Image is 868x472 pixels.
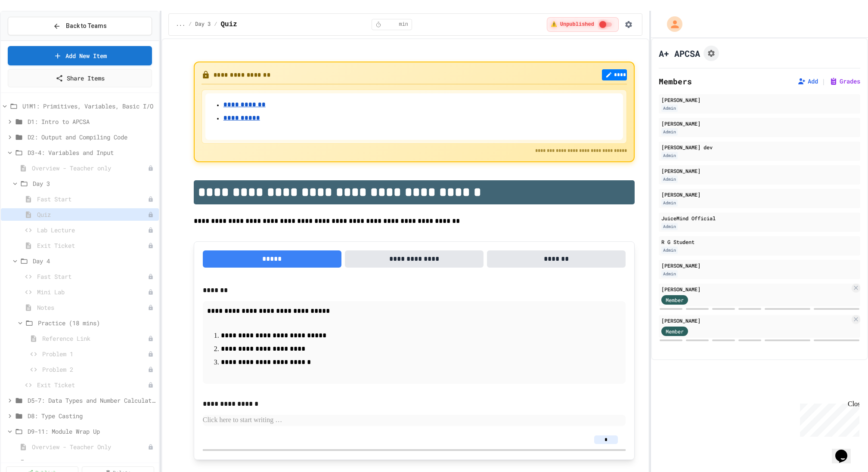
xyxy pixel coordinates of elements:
[28,117,155,126] span: D1: Intro to APCSA
[8,17,152,35] button: Back to Teams
[661,143,858,151] div: [PERSON_NAME] dev
[148,382,154,388] div: Unpublished
[37,241,148,250] span: Exit Ticket
[821,76,826,86] span: |
[37,225,148,234] span: Lab Lecture
[28,133,155,142] span: D2: Output and Compiling Code
[832,438,859,463] iframe: chat widget
[195,21,211,28] span: Day 3
[148,274,154,280] div: Unpublished
[797,77,818,86] button: Add
[661,317,850,324] div: [PERSON_NAME]
[37,287,148,296] span: Mini Lab
[32,164,148,173] span: Overview - Teacher only
[28,396,155,405] span: D5-7: Data Types and Number Calculations
[3,3,59,55] div: Chat with us now!Close
[661,238,858,246] div: R G Student
[33,458,155,467] span: Day 9
[551,21,594,28] span: ⚠️ Unpublished
[661,96,858,104] div: [PERSON_NAME]
[661,152,678,159] div: Admin
[661,285,850,293] div: [PERSON_NAME]
[659,75,692,87] h2: Members
[37,210,148,219] span: Quiz
[661,199,678,207] div: Admin
[37,272,148,281] span: Fast Start
[797,400,859,437] iframe: chat widget
[8,69,152,87] a: Share Items
[659,47,700,59] h1: A+ APCSA
[32,442,148,451] span: Overview - Teacher Only
[42,334,148,343] span: Reference Link
[148,196,154,202] div: Unpublished
[148,212,154,218] div: Unpublished
[547,17,619,32] div: ⚠️ Students cannot see this content! Click the toggle to publish it and make it visible to your c...
[661,128,678,136] div: Admin
[28,148,155,157] span: D3-4: Variables and Input
[399,21,408,28] span: min
[148,444,154,450] div: Unpublished
[148,227,154,233] div: Unpublished
[658,14,685,34] div: My Account
[221,19,237,30] span: Quiz
[42,349,148,358] span: Problem 1
[661,214,858,222] div: JuiceMind Official
[38,318,155,327] span: Practice (18 mins)
[661,167,858,175] div: [PERSON_NAME]
[148,305,154,311] div: Unpublished
[661,247,678,254] div: Admin
[8,46,152,65] a: Add New Item
[661,176,678,183] div: Admin
[148,336,154,342] div: Unpublished
[214,21,217,28] span: /
[176,21,185,28] span: ...
[661,120,858,127] div: [PERSON_NAME]
[42,365,148,374] span: Problem 2
[661,270,678,278] div: Admin
[666,327,684,335] span: Member
[189,21,192,28] span: /
[33,256,155,265] span: Day 4
[661,191,858,198] div: [PERSON_NAME]
[148,289,154,295] div: Unpublished
[661,105,678,112] div: Admin
[37,194,148,204] span: Fast Start
[66,22,107,31] span: Back to Teams
[37,303,148,312] span: Notes
[148,165,154,171] div: Unpublished
[148,367,154,373] div: Unpublished
[661,223,678,230] div: Admin
[704,46,719,61] button: Assignment Settings
[148,243,154,249] div: Unpublished
[148,351,154,357] div: Unpublished
[37,380,148,389] span: Exit Ticket
[33,179,155,188] span: Day 3
[28,427,155,436] span: D9-11: Module Wrap Up
[28,411,155,420] span: D8: Type Casting
[666,296,684,304] span: Member
[829,77,860,86] button: Grades
[661,262,858,269] div: [PERSON_NAME]
[22,102,155,111] span: U1M1: Primitives, Variables, Basic I/O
